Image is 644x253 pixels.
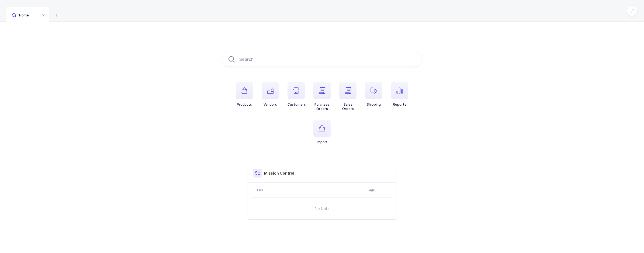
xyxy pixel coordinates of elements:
[262,82,279,107] button: Vendors
[222,52,422,67] input: Search
[12,13,29,17] span: Home
[365,82,382,107] button: Shipping
[391,82,408,107] button: Reports
[236,82,253,107] button: Products
[288,82,306,107] button: Customers
[339,82,356,111] button: SalesOrders
[313,82,331,111] button: PurchaseOrders
[313,120,331,144] button: Import
[264,171,294,176] h3: Mission Control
